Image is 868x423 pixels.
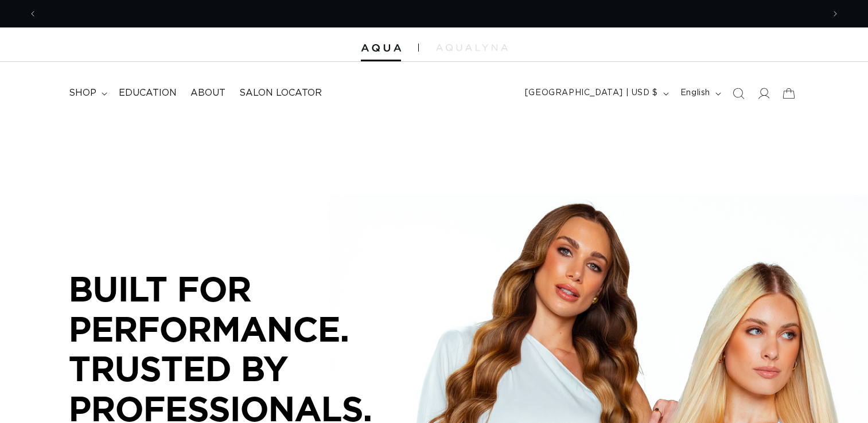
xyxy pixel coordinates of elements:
[518,83,674,104] button: [GEOGRAPHIC_DATA] | USD $
[232,80,329,106] a: Salon Locator
[674,83,726,104] button: English
[112,80,184,106] a: Education
[190,87,225,99] span: About
[823,3,848,25] button: Next announcement
[119,87,177,99] span: Education
[62,80,112,106] summary: shop
[239,87,322,99] span: Salon Locator
[69,87,96,99] span: shop
[184,80,232,106] a: About
[726,81,751,106] summary: Search
[525,87,658,99] span: [GEOGRAPHIC_DATA] | USD $
[361,44,401,52] img: Aqua Hair Extensions
[436,44,508,51] img: aqualyna.com
[680,87,710,99] span: English
[20,3,45,25] button: Previous announcement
